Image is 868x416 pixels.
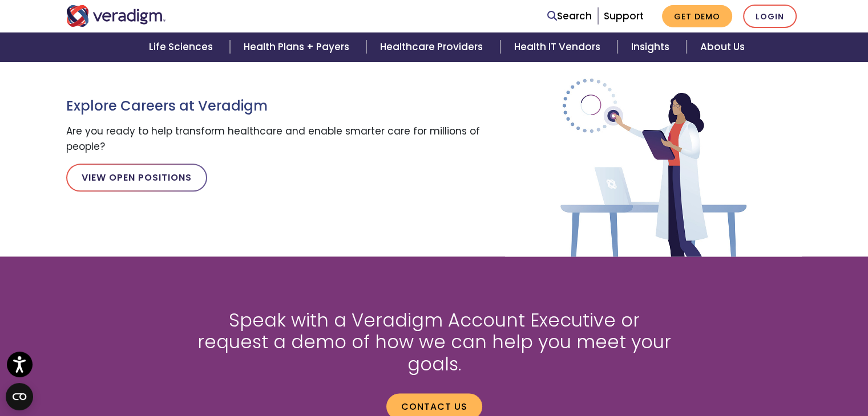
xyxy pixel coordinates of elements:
a: About Us [687,32,758,62]
h2: Speak with a Veradigm Account Executive or request a demo of how we can help you meet your goals. [192,309,677,375]
a: Login [743,5,797,28]
a: Health Plans + Payers [230,32,366,62]
a: Support [604,9,644,23]
a: Insights [617,32,687,62]
h3: Explore Careers at Veradigm [66,98,488,115]
a: Search [547,9,592,24]
a: View Open Positions [66,164,207,191]
a: Get Demo [662,5,732,27]
a: Life Sciences [135,32,230,62]
img: Veradigm logo [66,5,166,27]
p: Are you ready to help transform healthcare and enable smarter care for millions of people? [66,124,488,154]
a: Healthcare Providers [366,32,500,62]
a: Health IT Vendors [500,32,617,62]
button: Open CMP widget [6,383,33,410]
